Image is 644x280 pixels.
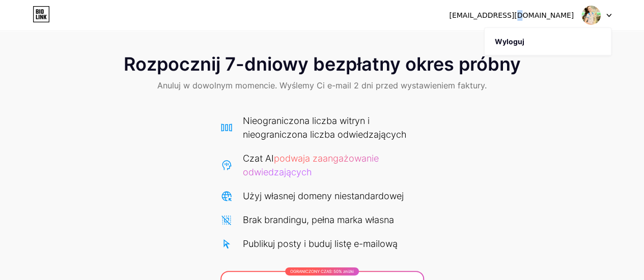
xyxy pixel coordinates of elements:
font: Publikuj posty i buduj listę e-mailową [243,238,398,249]
font: Brak brandingu, pełna marka własna [243,214,394,225]
font: Wyloguj [495,37,524,46]
font: Rozpocznij 7-dniowy bezpłatny okres próbny [124,53,521,75]
font: podwaja zaangażowanie odwiedzających [243,153,379,177]
font: OGRANICZONY CZAS: 50% zniżki [290,269,354,274]
font: Nieograniczona liczba witryn i nieograniczona liczba odwiedzających [243,115,407,140]
font: Użyj własnej domeny niestandardowej [243,191,404,201]
font: [EMAIL_ADDRESS][DOMAIN_NAME] [449,11,574,19]
font: Czat AI [243,153,274,164]
font: Anuluj w dowolnym momencie. Wyślemy Ci e-mail 2 dni przed wystawieniem faktury. [157,80,487,90]
img: fizjomila [581,6,601,25]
